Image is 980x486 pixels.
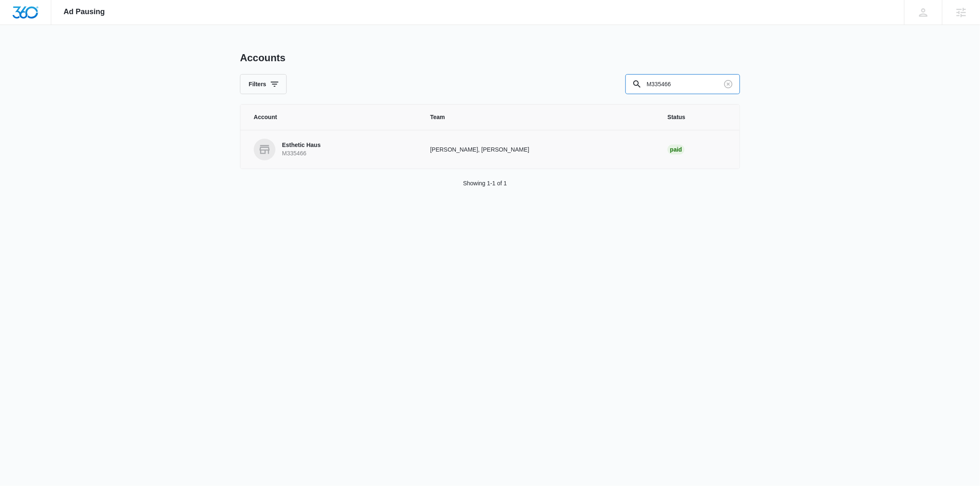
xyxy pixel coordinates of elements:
span: Status [667,113,726,122]
a: Esthetic HausM335466 [254,139,410,160]
span: Account [254,113,410,122]
div: Paid [667,145,685,155]
p: M335466 [282,150,321,158]
button: Clear [722,77,735,91]
p: Esthetic Haus [282,141,321,150]
h1: Accounts [240,52,285,64]
button: Filters [240,74,287,94]
p: Showing 1-1 of 1 [463,179,507,188]
span: Ad Pausing [64,7,105,16]
input: Search By Account Number [625,74,740,94]
p: [PERSON_NAME], [PERSON_NAME] [430,145,647,154]
span: Team [430,113,647,122]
